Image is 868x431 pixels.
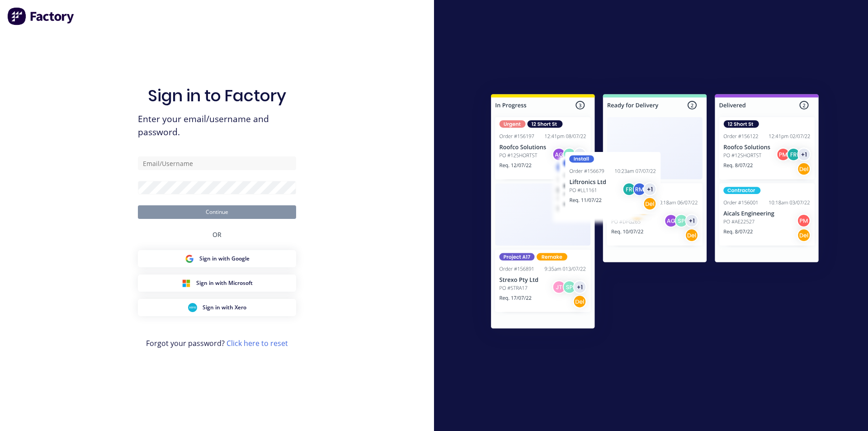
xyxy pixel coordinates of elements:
span: Forgot your password? [146,338,288,349]
img: Factory [7,7,75,25]
h1: Sign in to Factory [148,86,286,105]
button: Google Sign inSign in with Google [138,250,296,267]
img: Sign in [471,76,839,350]
a: Click here to reset [226,338,288,348]
button: Xero Sign inSign in with Xero [138,299,296,316]
img: Xero Sign in [188,303,197,312]
button: Continue [138,205,296,219]
span: Sign in with Google [199,255,250,263]
input: Email/Username [138,156,296,170]
img: Microsoft Sign in [182,279,191,288]
span: Enter your email/username and password. [138,113,296,139]
button: Microsoft Sign inSign in with Microsoft [138,275,296,292]
span: Sign in with Microsoft [196,279,253,287]
img: Google Sign in [185,254,194,263]
span: Sign in with Xero [203,303,246,312]
div: OR [212,219,222,250]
